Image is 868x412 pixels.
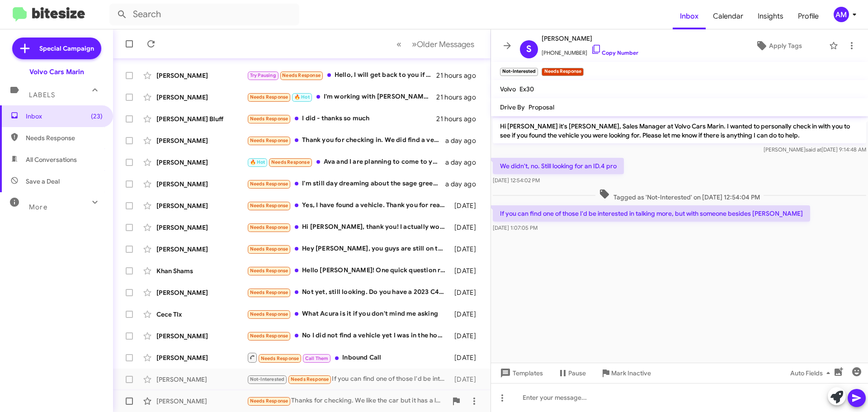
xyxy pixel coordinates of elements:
button: Mark Inactive [593,365,658,381]
a: Calendar [706,3,750,29]
span: 🔥 Hot [294,94,310,100]
div: [DATE] [450,266,483,275]
div: Thank you for checking in. We did find a vehicle. [247,135,445,146]
button: Previous [391,35,407,53]
div: [DATE] [450,245,483,254]
div: [PERSON_NAME] [156,201,247,210]
span: Labels [29,91,55,99]
span: Needs Response [250,268,288,274]
div: a day ago [445,158,483,167]
button: AM [826,7,858,22]
div: a day ago [445,136,483,145]
div: Ava and I are planning to come to your dealership this afternoon around 5:00pm to look at the 202... [247,157,445,167]
span: Needs Response [250,246,288,252]
div: [PERSON_NAME] [156,136,247,145]
span: Mark Inactive [611,365,651,381]
span: Needs Response [271,159,310,165]
div: Hey [PERSON_NAME], you guys are still on the list. Thanks. [247,244,450,254]
span: Drive By [500,103,525,111]
div: [PERSON_NAME] [156,180,247,189]
span: (23) [91,112,103,121]
span: Needs Response [250,311,288,317]
a: Inbox [673,3,706,29]
div: If you can find one of those I'd be interested in talking more, but with someone besides [PERSON_... [247,374,450,384]
span: « [396,38,401,50]
span: Needs Response [250,116,288,122]
span: [PHONE_NUMBER] [542,44,638,57]
nav: Page navigation example [392,35,480,53]
div: I'm working with [PERSON_NAME]. Will be at the dealership [DATE]. TY. [247,92,436,102]
div: [PERSON_NAME] [156,397,247,406]
span: Needs Response [250,333,288,339]
div: I'm still day dreaming about the sage green xc60 wishing is was a ex30 or ex40. But my finances a... [247,179,445,189]
div: [PERSON_NAME] [156,158,247,167]
div: I did - thanks so much [247,114,436,124]
span: [DATE] 1:07:05 PM [493,224,538,231]
span: [PERSON_NAME] [542,33,638,44]
a: Profile [791,3,826,29]
a: Insights [750,3,791,29]
span: S [526,42,532,57]
a: Special Campaign [12,38,101,59]
span: Needs Response [250,398,288,404]
span: » [412,38,417,50]
span: Try Pausing [250,72,276,78]
div: a day ago [445,180,483,189]
span: Pause [568,365,586,381]
div: [PERSON_NAME] Bluff [156,114,247,123]
div: 21 hours ago [436,114,483,123]
span: Needs Response [261,355,299,361]
div: 21 hours ago [436,71,483,80]
span: 🔥 Hot [250,159,265,165]
button: Apply Tags [732,38,825,54]
div: No I did not find a vehicle yet I was in the hospital I think I talked to someone or texted someo... [247,331,450,341]
div: [DATE] [450,353,483,362]
div: [DATE] [450,375,483,384]
span: Needs Response [26,133,103,142]
div: Hello, I will get back to you if my deal with Nilo BMW falls through Otherwise, I might be in the... [247,70,436,81]
span: Older Messages [417,39,474,49]
span: [PERSON_NAME] [DATE] 9:14:48 AM [764,146,866,153]
span: Volvo [500,85,516,93]
span: Save a Deal [26,177,60,186]
p: Hi [PERSON_NAME] it's [PERSON_NAME], Sales Manager at Volvo Cars Marin. I wanted to personally ch... [493,118,866,143]
span: Proposal [528,103,554,111]
span: [DATE] 12:54:02 PM [493,177,540,184]
div: [PERSON_NAME] [156,331,247,341]
span: Auto Fields [790,365,834,381]
div: AM [834,7,849,22]
div: [PERSON_NAME] [156,353,247,362]
span: Apply Tags [769,38,802,54]
span: Not-Interested [250,376,285,382]
div: [PERSON_NAME] [156,71,247,80]
button: Templates [491,365,550,381]
button: Pause [550,365,593,381]
div: Cece Tlx [156,310,247,319]
div: Hi [PERSON_NAME], thank you! I actually would appreciate some help. I love the car we drove and a... [247,222,450,232]
div: [PERSON_NAME] [156,375,247,384]
span: Templates [498,365,543,381]
span: Needs Response [250,94,288,100]
span: Call Them [305,355,329,361]
div: [PERSON_NAME] [156,93,247,102]
span: Ex30 [519,85,534,93]
span: Tagged as 'Not-Interested' on [DATE] 12:54:04 PM [595,189,764,202]
a: Copy Number [591,49,638,56]
span: Needs Response [250,137,288,143]
div: Not yet, still looking. Do you have a 2023 C40 or XC40? [247,287,450,298]
div: [DATE] [450,288,483,297]
input: Search [109,4,299,25]
div: [PERSON_NAME] [156,288,247,297]
div: Volvo Cars Marin [29,67,84,76]
div: [DATE] [450,310,483,319]
span: Needs Response [250,203,288,208]
span: Needs Response [291,376,329,382]
span: Needs Response [282,72,321,78]
span: Inbox [26,112,103,121]
div: [PERSON_NAME] [156,223,247,232]
span: All Conversations [26,155,77,164]
span: More [29,203,47,211]
div: [DATE] [450,201,483,210]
